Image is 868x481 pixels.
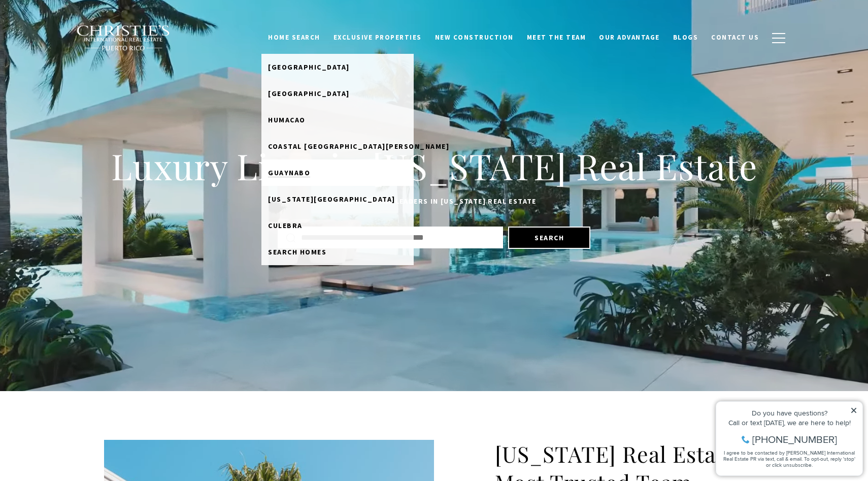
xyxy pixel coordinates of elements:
span: I agree to be contacted by [PERSON_NAME] International Real Estate PR via text, call & email. To ... [13,62,145,82]
a: Home Search [261,28,327,47]
button: Search [508,227,590,249]
a: New Construction [428,28,520,47]
span: Guaynabo [268,168,310,177]
span: Search Homes [268,247,326,256]
span: Blogs [673,33,698,42]
h1: Luxury Lives in [US_STATE] Real Estate [104,144,764,188]
a: [GEOGRAPHIC_DATA] [261,54,414,80]
img: Christie's International Real Estate black text logo [76,25,171,51]
a: Humacao [261,107,414,133]
a: Coastal [GEOGRAPHIC_DATA][PERSON_NAME] [261,133,414,159]
span: [US_STATE][GEOGRAPHIC_DATA] [268,195,395,204]
a: Culebra [261,212,414,239]
a: [GEOGRAPHIC_DATA] [261,80,414,107]
div: Call or text [DATE], we are here to help! [11,33,147,40]
p: Work with the leaders in [US_STATE] Real Estate [104,196,764,208]
a: Search Homes [261,239,414,265]
a: Exclusive Properties [327,28,428,47]
span: [GEOGRAPHIC_DATA] [268,89,350,98]
span: New Construction [435,33,514,42]
span: Culebra [268,221,303,230]
span: [PHONE_NUMBER] [42,48,126,58]
span: Humacao [268,115,306,124]
span: Contact Us [711,33,759,42]
a: Blogs [666,28,705,47]
a: Our Advantage [592,28,666,47]
a: [US_STATE][GEOGRAPHIC_DATA] [261,186,414,212]
span: Exclusive Properties [333,33,422,42]
div: Do you have questions? [11,23,147,30]
span: Our Advantage [599,33,660,42]
button: button [765,23,792,53]
a: Meet the Team [520,28,593,47]
span: [GEOGRAPHIC_DATA] [268,62,350,72]
a: Guaynabo [261,159,414,186]
span: Coastal [GEOGRAPHIC_DATA][PERSON_NAME] [268,142,449,151]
